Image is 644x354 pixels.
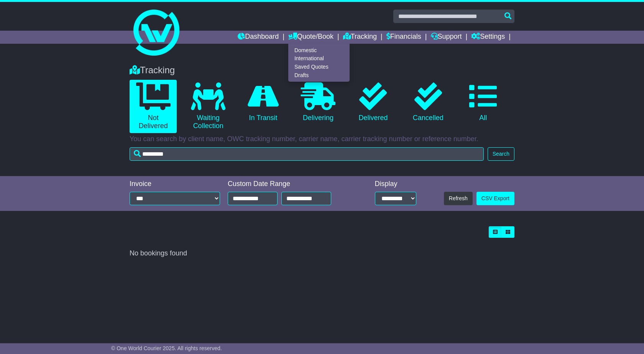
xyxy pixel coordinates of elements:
[130,249,514,258] div: No bookings found
[476,192,514,205] a: CSV Export
[404,80,452,125] a: Cancelled
[288,31,333,44] a: Quote/Book
[386,31,421,44] a: Financials
[228,180,351,188] div: Custom Date Range
[375,180,416,188] div: Display
[488,147,514,161] button: Search
[294,80,342,125] a: Delivering
[240,80,287,125] a: In Transit
[184,80,232,133] a: Waiting Collection
[126,65,518,76] div: Tracking
[288,44,350,82] div: Quote/Book
[130,180,220,188] div: Invoice
[471,31,505,44] a: Settings
[130,135,514,143] p: You can search by client name, OWC tracking number, carrier name, carrier tracking number or refe...
[289,63,349,71] a: Saved Quotes
[343,31,377,44] a: Tracking
[350,80,397,125] a: Delivered
[431,31,462,44] a: Support
[289,71,349,79] a: Drafts
[444,192,473,205] button: Refresh
[111,345,222,351] span: © One World Courier 2025. All rights reserved.
[238,31,279,44] a: Dashboard
[130,80,177,133] a: Not Delivered
[289,54,349,63] a: International
[460,80,507,125] a: All
[289,46,349,54] a: Domestic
